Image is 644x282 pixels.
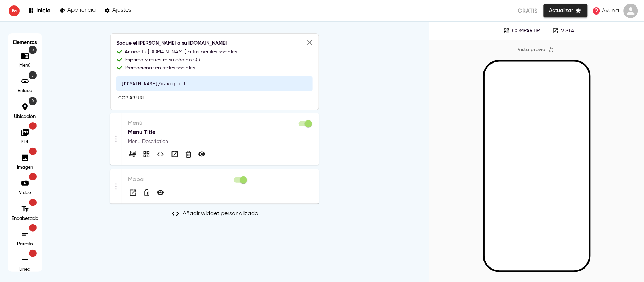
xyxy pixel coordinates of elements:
[29,122,37,130] p: Solo para miembros Pro
[128,128,313,136] p: Menu Title
[14,241,36,248] p: Párrafo
[14,164,36,171] p: Imagen
[125,48,237,56] p: Añade tu [DOMAIN_NAME] a tus perfiles sociales
[155,188,166,198] button: Hacer privado
[184,150,193,159] button: Eliminar Menú
[518,7,538,15] p: Gratis
[561,28,574,34] p: Vista
[128,175,248,184] p: Mapa
[116,93,146,104] button: Copiar URL
[112,7,131,14] p: Ajustes
[197,149,207,159] button: Hacer privado
[29,224,37,232] p: Solo para miembros Pro
[548,25,579,36] a: Vista
[12,37,38,48] h6: Elementos
[499,25,545,36] button: Compartir
[142,188,151,197] button: Eliminar Mapa
[118,94,145,103] span: Copiar URL
[155,149,166,159] button: Código integrado
[104,6,131,16] a: Ajustes
[29,173,37,180] p: Solo para miembros Pro
[14,62,36,69] p: Menú
[512,28,540,34] p: Compartir
[29,97,37,105] p: 0 Elemento disponible
[12,216,38,222] p: Encabezado
[29,199,37,206] p: Solo para miembros Pro
[14,139,36,146] p: PDF
[67,7,96,14] p: Apariencia
[36,7,51,14] p: Inicio
[59,6,96,16] a: Apariencia
[29,46,37,54] p: 0 Elemento disponible
[125,56,200,64] p: Imprima y muestre su código QR
[128,138,313,145] p: Menu Description
[128,188,138,198] button: Vista
[549,6,582,15] span: Actualizar
[170,149,180,159] button: Vista
[14,190,36,196] p: Vídeo
[29,148,37,155] p: Solo para miembros Pro
[91,144,482,228] iframe: Location
[590,4,622,17] a: Ayuda
[116,76,313,91] pre: [DOMAIN_NAME]/maxigrill
[29,250,37,257] p: Solo para miembros Pro
[125,64,195,71] p: Promocionar en redes sociales
[14,114,36,120] p: Ubicación
[602,7,619,15] p: Ayuda
[29,71,37,79] p: 5 Elemento disponible
[183,209,258,218] p: Añadir widget personalizado
[544,4,588,17] button: Actualizar
[14,266,36,273] p: Línea
[14,88,36,94] p: Enlace
[28,6,51,16] a: Inicio
[116,40,313,48] h6: Saque el [PERSON_NAME] a su [DOMAIN_NAME]
[485,62,589,271] iframe: Mobile Preview
[128,119,313,128] p: Menú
